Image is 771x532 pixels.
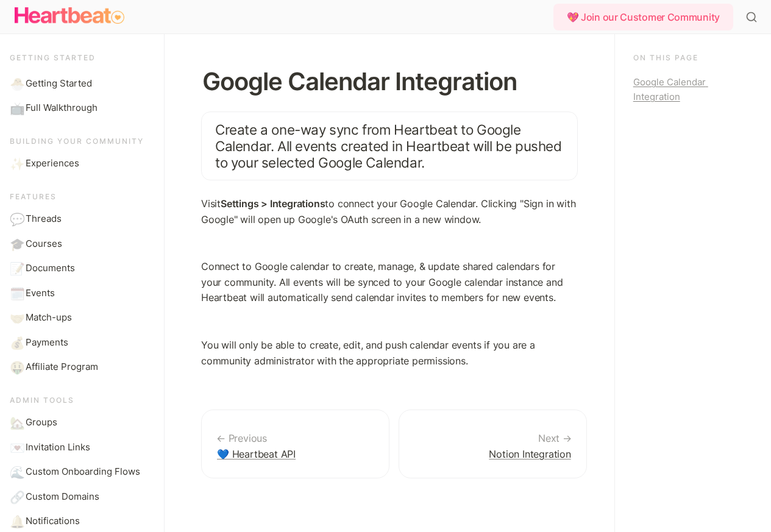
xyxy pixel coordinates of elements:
span: On this page [633,53,698,62]
span: 🌊 [10,465,22,477]
a: 💌Invitation Links [5,436,155,459]
span: 🤑 [10,360,22,372]
span: Admin Tools [10,395,74,405]
a: 🔗Custom Domains [5,485,155,509]
span: 💌 [10,441,22,453]
span: 💬 [10,212,22,224]
div: 💖 Join our Customer Community [553,4,733,30]
span: Create a one-way sync from Heartbeat to Google Calendar. All events created in Heartbeat will be ... [215,121,565,171]
span: Full Walkthrough [26,101,98,115]
span: Threads [26,212,62,226]
span: 🔗 [10,490,22,502]
a: 🤑Affiliate Program [5,355,155,379]
span: Affiliate Program [26,360,98,374]
span: ✨ [10,157,22,169]
span: Documents [26,261,75,275]
a: 🏡Groups [5,411,155,434]
span: 💰 [10,336,22,348]
span: 🐣 [10,77,22,89]
img: Logo [15,4,124,28]
span: 🔔 [10,514,22,527]
span: Getting Started [26,77,92,91]
span: Building your community [10,137,144,146]
span: Features [10,192,57,201]
a: 📝Documents [5,257,155,280]
span: 📺 [10,101,22,113]
span: Courses [26,237,62,251]
span: Custom Domains [26,490,99,504]
span: Getting started [10,53,96,62]
p: You will only be able to create, edit, and push calendar events if you are a community administra... [201,338,578,369]
p: Visit to connect your Google Calendar. Clicking "Sign in with Google" will open up Google's OAuth... [201,196,578,227]
a: 🐣Getting Started [5,72,155,96]
a: 🤝Match-ups [5,306,155,330]
a: 💙 Heartbeat API [201,410,389,478]
a: ✨Experiences [5,152,155,176]
a: 📺Full Walkthrough [5,96,155,120]
span: Events [26,286,55,300]
span: Invitation Links [26,441,90,455]
a: Notion Integration [399,410,587,478]
a: 💬Threads [5,207,155,231]
a: 🗓️Events [5,282,155,305]
span: Experiences [26,157,79,171]
span: 📝 [10,261,22,274]
span: 🏡 [10,416,22,428]
span: Payments [26,336,68,350]
span: Match-ups [26,311,72,325]
span: 🤝 [10,311,22,323]
span: 🎓 [10,237,22,249]
span: Custom Onboarding Flows [26,465,140,479]
a: 🎓Courses [5,232,155,256]
h1: Google Calendar Integration [201,68,578,96]
a: 💰Payments [5,331,155,355]
strong: Settings > Integrations [221,197,325,210]
a: 🌊Custom Onboarding Flows [5,460,155,484]
span: 🗓️ [10,286,22,299]
a: 💖 Join our Customer Community [553,4,738,30]
p: Connect to Google calendar to create, manage, & update shared calendars for your community. All e... [201,259,578,306]
span: Groups [26,416,57,430]
span: Notifications [26,514,80,528]
a: Google Calendar Integration [633,75,753,104]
